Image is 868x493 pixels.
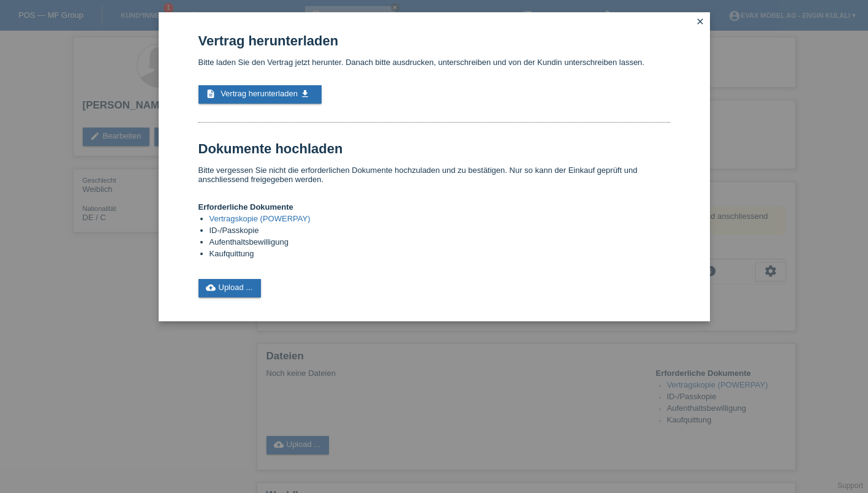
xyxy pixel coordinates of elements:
[209,214,311,223] a: Vertragskopie (POWERPAY)
[198,33,670,48] h1: Vertrag herunterladen
[206,89,216,99] i: description
[692,15,708,29] a: close
[695,17,705,26] i: close
[198,85,322,104] a: description Vertrag herunterladen get_app
[300,89,310,99] i: get_app
[198,58,670,67] p: Bitte laden Sie den Vertrag jetzt herunter. Danach bitte ausdrucken, unterschreiben und von der K...
[198,141,670,156] h1: Dokumente hochladen
[206,283,216,292] i: cloud_upload
[198,202,670,212] h4: Erforderliche Dokumente
[209,226,670,237] li: ID-/Passkopie
[198,166,670,184] p: Bitte vergessen Sie nicht die erforderlichen Dokumente hochzuladen und zu bestätigen. Nur so kann...
[221,89,298,98] span: Vertrag herunterladen
[209,249,670,261] li: Kaufquittung
[198,279,262,297] a: cloud_uploadUpload ...
[209,237,670,249] li: Aufenthaltsbewilligung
